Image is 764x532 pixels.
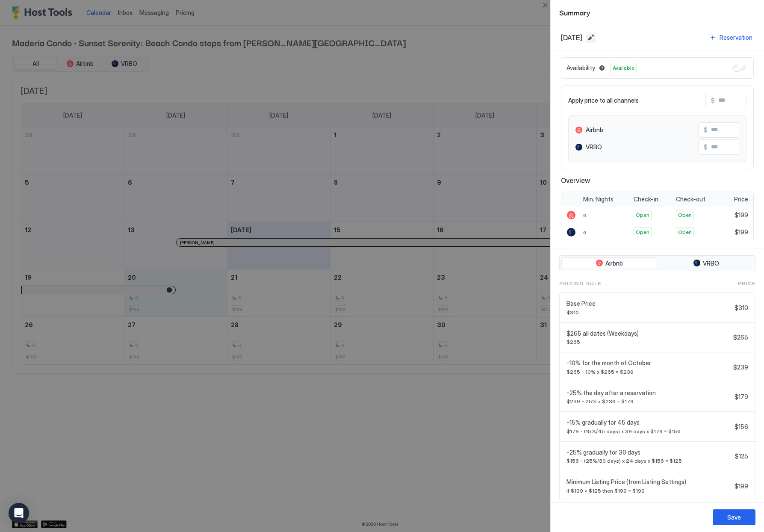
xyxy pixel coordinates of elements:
[703,260,719,267] span: VRBO
[568,97,639,104] span: Apply price to all channels
[586,33,596,43] button: Edit date range
[566,478,731,486] span: Minimum Listing Price (from Listing Settings)
[735,304,748,312] span: $310
[678,211,692,219] span: Open
[733,334,748,341] span: $265
[566,428,731,434] span: $179 - (15%/45 days) x 39 days x $179 = $156
[735,228,748,236] span: $199
[561,33,582,42] span: [DATE]
[613,64,634,72] span: Available
[711,97,715,104] span: $
[636,211,649,219] span: Open
[727,513,741,522] div: Save
[713,509,755,525] button: Save
[566,330,730,337] span: $265 all dates (Weekdays)
[566,369,730,375] span: $265 - 10% x $265 = $239
[735,482,748,490] span: $199
[735,393,748,401] span: $179
[583,212,587,219] span: 6
[720,33,752,42] div: Reservation
[9,503,29,523] div: Open Intercom Messenger
[738,280,755,287] span: Price
[734,195,748,203] span: Price
[586,143,602,151] span: VRBO
[583,195,614,203] span: Min. Nights
[566,449,732,456] span: -25% gradually for 30 days
[708,32,754,43] button: Reservation
[583,229,587,236] span: 6
[566,309,731,316] span: $310
[636,228,649,236] span: Open
[678,228,692,236] span: Open
[566,359,730,367] span: -10% for the month of October
[735,211,748,219] span: $199
[561,176,754,185] span: Overview
[735,452,748,460] span: $125
[566,339,730,345] span: $265
[597,63,607,73] button: Blocked dates override all pricing rules and remain unavailable until manually unblocked
[566,488,731,494] span: if $199 > $125 then $199 = $199
[659,257,753,269] button: VRBO
[605,260,623,267] span: Airbnb
[559,280,601,287] span: Pricing Rule
[676,195,705,203] span: Check-out
[735,423,748,431] span: $156
[566,64,595,72] span: Availability
[559,7,755,18] span: Summary
[566,458,732,464] span: $156 - (25%/30 days) x 24 days x $156 = $125
[559,255,755,272] div: tab-group
[733,364,748,371] span: $239
[704,143,708,151] span: $
[561,257,657,269] button: Airbnb
[566,419,731,426] span: -15% gradually for 45 days
[586,126,603,134] span: Airbnb
[566,398,731,405] span: $239 - 25% x $239 = $179
[566,300,731,307] span: Base Price
[634,195,658,203] span: Check-in
[566,389,731,397] span: -25% the day after a reservation
[704,126,708,134] span: $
